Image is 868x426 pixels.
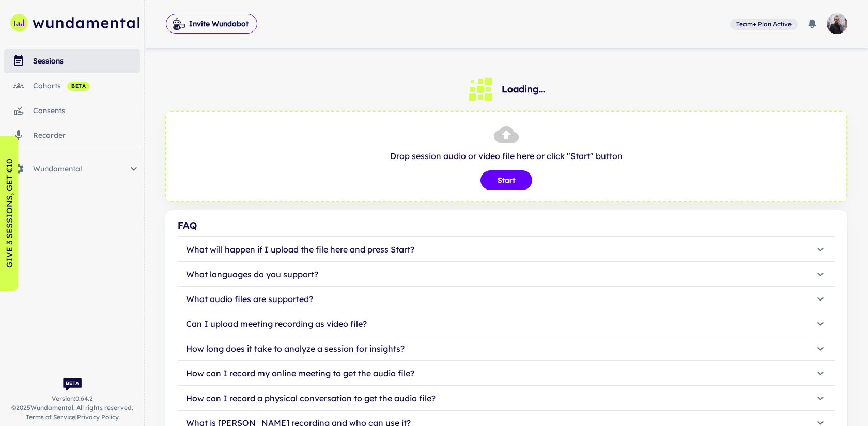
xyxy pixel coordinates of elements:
p: What audio files are supported? [186,293,313,305]
a: recorder [4,123,140,148]
span: © 2025 Wundamental. All rights reserved. [11,403,133,413]
span: Wundamental [33,163,128,175]
p: How can I record my online meeting to get the audio file? [186,367,414,380]
div: FAQ [178,218,835,233]
a: Privacy Policy [77,413,119,421]
span: Version: 0.64.2 [52,394,93,403]
a: View and manage your current plan and billing details. [730,18,798,30]
img: photoURL [827,13,847,34]
span: | [26,413,119,422]
div: consents [33,105,140,116]
span: View and manage your current plan and billing details. [730,19,798,29]
button: How can I record my online meeting to get the audio file? [178,361,835,386]
p: What languages do you support? [186,268,318,280]
button: Start [481,170,532,190]
p: Can I upload meeting recording as video file? [186,318,367,330]
p: Drop session audio or video file here or click "Start" button [177,150,836,162]
button: How long does it take to analyze a session for insights? [178,336,835,361]
button: What will happen if I upload the file here and press Start? [178,237,835,262]
button: What audio files are supported? [178,287,835,311]
span: beta [67,82,90,90]
a: cohorts beta [4,73,140,98]
div: Wundamental [4,156,140,181]
button: Can I upload meeting recording as video file? [178,311,835,336]
p: What will happen if I upload the file here and press Start? [186,243,414,256]
button: How can I record a physical conversation to get the audio file? [178,386,835,411]
p: How can I record a physical conversation to get the audio file? [186,392,436,404]
div: sessions [33,55,140,67]
span: Team+ Plan Active [732,20,796,29]
button: Invite Wundabot [166,14,257,34]
a: Terms of Service [26,413,75,421]
p: GIVE 3 SESSIONS, GET €10 [3,159,16,268]
div: cohorts [33,80,140,91]
a: consents [4,98,140,123]
span: Invite Wundabot to record a meeting [166,13,257,34]
button: What languages do you support? [178,262,835,287]
a: sessions [4,49,140,73]
div: recorder [33,130,140,141]
p: How long does it take to analyze a session for insights? [186,342,405,355]
h6: Loading... [502,82,545,97]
